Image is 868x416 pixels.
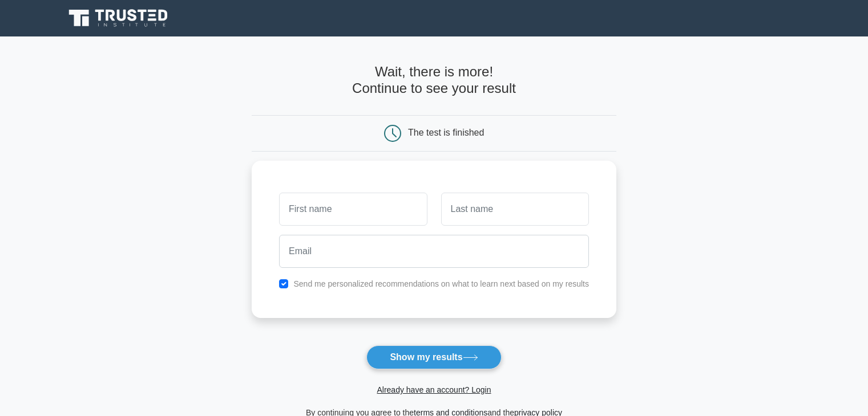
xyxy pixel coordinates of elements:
[377,385,491,394] a: Already have an account? Login
[408,128,484,137] div: The test is finished
[279,193,427,226] input: First name
[293,279,589,288] label: Send me personalized recommendations on what to learn next based on my results
[366,345,501,369] button: Show my results
[279,235,589,268] input: Email
[252,64,616,97] h4: Wait, there is more! Continue to see your result
[441,193,589,226] input: Last name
